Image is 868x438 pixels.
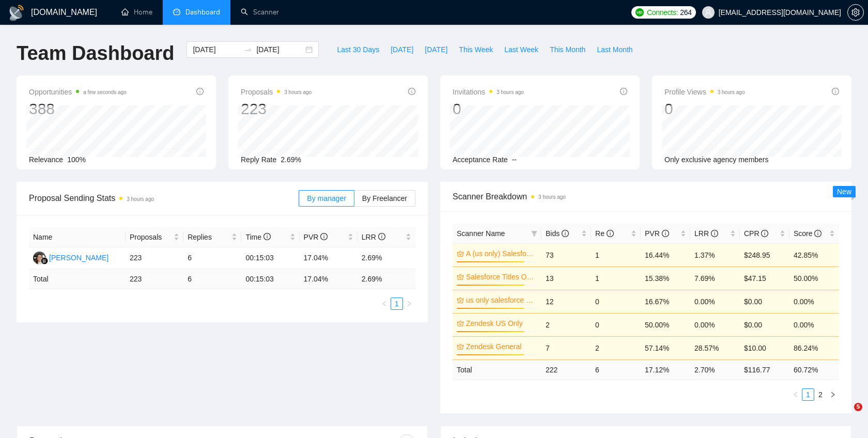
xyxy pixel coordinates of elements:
[403,298,415,310] button: right
[789,359,839,380] td: 60.72 %
[41,257,48,264] img: gigradar-bm.png
[597,44,632,55] span: Last Month
[529,226,539,241] span: filter
[641,359,690,380] td: 17.12 %
[641,267,690,290] td: 15.38%
[711,230,718,237] span: info-circle
[815,389,826,400] a: 2
[591,243,641,267] td: 1
[173,8,180,15] span: dashboard
[391,44,413,55] span: [DATE]
[662,230,669,237] span: info-circle
[304,233,328,241] span: PVR
[705,9,712,16] span: user
[126,227,183,247] th: Proposals
[67,155,86,164] span: 100%
[193,44,240,55] input: Start date
[17,41,174,66] h1: Team Dashboard
[664,99,745,119] div: 0
[830,392,836,398] span: right
[453,155,508,164] span: Acceptance Rate
[847,4,864,21] button: setting
[694,229,718,238] span: LRR
[847,8,864,17] a: setting
[744,229,768,238] span: CPR
[457,320,464,327] span: crown
[761,230,768,237] span: info-circle
[740,267,789,290] td: $47.15
[8,5,25,21] img: logo
[595,229,614,238] span: Re
[497,89,524,95] time: 3 hours ago
[381,301,388,307] span: left
[130,231,172,243] span: Proposals
[740,359,789,380] td: $ 116.77
[121,8,152,17] a: homeHome
[358,269,415,289] td: 2.69 %
[183,247,241,269] td: 6
[848,8,863,17] span: setting
[641,313,690,336] td: 50.00%
[690,267,740,290] td: 7.69%
[814,230,822,237] span: info-circle
[833,403,858,428] iframe: Intercom live chat
[244,45,252,54] span: swap-right
[591,313,641,336] td: 0
[789,290,839,313] td: 0.00%
[244,45,252,54] span: to
[457,229,505,238] span: Scanner Name
[541,267,591,290] td: 13
[453,359,541,380] td: Total
[281,155,301,164] span: 2.69%
[126,247,183,269] td: 223
[740,243,789,267] td: $248.95
[541,290,591,313] td: 12
[453,86,524,98] span: Invitations
[802,388,814,401] li: 1
[827,388,839,401] button: right
[33,252,46,264] img: LA
[453,41,499,58] button: This Week
[457,296,464,304] span: crown
[591,336,641,359] td: 2
[29,155,63,164] span: Relevance
[307,194,346,202] span: By manager
[636,8,644,17] img: upwork-logo.png
[802,389,814,400] a: 1
[29,86,127,98] span: Opportunities
[457,250,464,257] span: crown
[188,231,229,243] span: Replies
[378,298,391,310] button: left
[457,343,464,350] span: crown
[740,336,789,359] td: $10.00
[183,269,241,289] td: 6
[49,252,109,263] div: [PERSON_NAME]
[718,89,745,95] time: 3 hours ago
[690,290,740,313] td: 0.00%
[245,233,270,241] span: Time
[793,392,799,398] span: left
[385,41,419,58] button: [DATE]
[391,298,402,309] a: 1
[126,269,183,289] td: 223
[33,253,109,261] a: LA[PERSON_NAME]
[241,8,279,17] a: searchScanner
[300,269,358,289] td: 17.04 %
[641,243,690,267] td: 16.44%
[466,318,535,329] a: Zendesk US Only
[284,89,312,95] time: 3 hours ago
[546,229,569,238] span: Bids
[641,336,690,359] td: 57.14%
[740,290,789,313] td: $0.00
[504,44,538,55] span: Last Week
[406,301,412,307] span: right
[541,336,591,359] td: 7
[591,41,638,58] button: Last Month
[591,267,641,290] td: 1
[837,187,851,196] span: New
[362,233,385,241] span: LRR
[789,313,839,336] td: 0.00%
[690,336,740,359] td: 28.57%
[29,269,126,289] td: Total
[690,359,740,380] td: 2.70 %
